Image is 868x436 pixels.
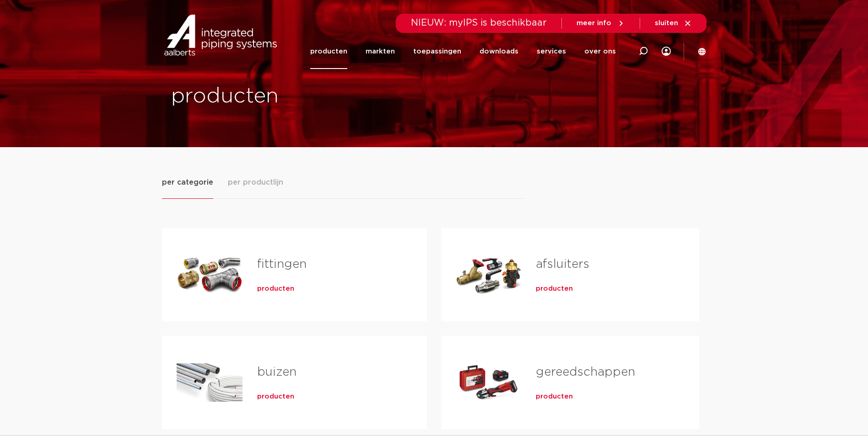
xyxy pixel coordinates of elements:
nav: Menu [310,34,616,69]
a: services [537,34,566,69]
span: sluiten [655,20,678,27]
a: markten [366,34,395,69]
a: producten [536,284,573,293]
a: afsluiters [536,258,589,270]
a: downloads [480,34,518,69]
a: producten [536,392,573,401]
a: toepassingen [413,34,461,69]
a: meer info [577,19,625,27]
span: per categorie [162,177,213,188]
a: producten [257,392,294,401]
span: per productlijn [228,177,283,188]
span: meer info [577,20,611,27]
a: gereedschappen [536,366,635,378]
a: producten [310,34,347,69]
a: producten [257,284,294,293]
a: buizen [257,366,297,378]
a: sluiten [655,19,692,27]
a: fittingen [257,258,307,270]
span: NIEUW: myIPS is beschikbaar [411,18,547,27]
a: over ons [584,34,616,69]
h1: producten [171,82,430,111]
